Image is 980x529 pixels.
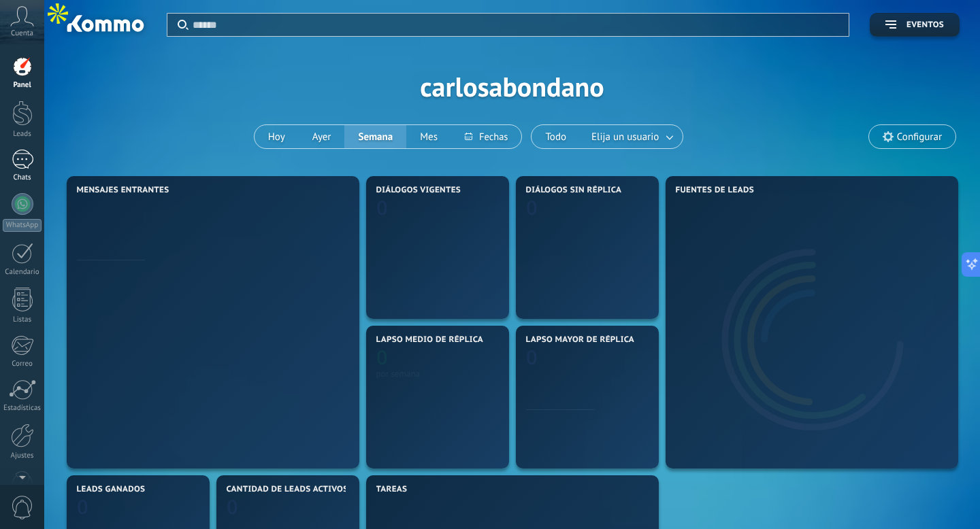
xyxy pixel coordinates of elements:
[77,186,169,195] span: Mensajes entrantes
[77,485,146,494] span: Leads ganados
[3,404,42,413] div: Estadísticas
[870,13,960,37] button: Eventos
[589,128,661,146] span: Elija un usuario
[580,125,683,148] button: Elija un usuario
[376,369,499,379] div: por semana
[376,186,461,195] span: Diálogos vigentes
[3,173,42,182] div: Chats
[451,125,521,148] button: Fechas
[3,130,42,139] div: Leads
[299,125,345,148] button: Ayer
[376,344,388,371] text: 0
[344,125,406,148] button: Semana
[532,125,580,148] button: Todo
[676,186,755,195] span: Fuentes de leads
[406,125,451,148] button: Mes
[227,485,348,494] span: Cantidad de leads activos
[526,186,622,195] span: Diálogos sin réplica
[526,344,538,371] text: 0
[3,360,42,369] div: Correo
[3,268,42,277] div: Calendario
[255,125,299,148] button: Hoy
[897,131,942,143] span: Configurar
[3,81,42,90] div: Panel
[906,20,944,30] span: Eventos
[3,451,42,460] div: Ajustes
[227,494,238,520] text: 0
[3,315,42,324] div: Listas
[3,219,42,232] div: WhatsApp
[526,335,634,345] span: Lapso mayor de réplica
[376,194,388,221] text: 0
[376,485,408,494] span: Tareas
[77,494,88,520] text: 0
[376,335,484,345] span: Lapso medio de réplica
[526,194,538,221] text: 0
[11,29,33,38] span: Cuenta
